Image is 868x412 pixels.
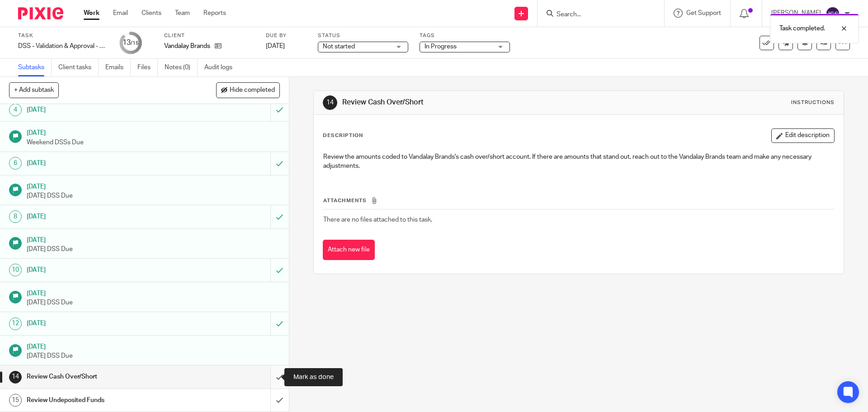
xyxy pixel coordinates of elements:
[18,42,108,51] div: DSS - Validation & Approval - week 39
[131,41,139,46] small: /15
[18,42,108,51] div: DSS - Validation &amp; Approval - week 39
[137,59,158,76] a: Files
[318,32,408,39] label: Status
[9,317,22,330] div: 12
[9,157,22,170] div: 6
[9,104,22,116] div: 4
[27,245,280,254] p: [DATE] DSS Due
[27,370,183,384] h1: Review Cash Over/Short
[27,210,183,223] h1: [DATE]
[779,24,825,33] p: Task completed.
[27,138,280,147] p: Weekend DSSs Due
[323,198,367,203] span: Attachments
[27,191,280,200] p: [DATE] DSS Due
[204,59,239,76] a: Audit logs
[142,9,161,18] a: Clients
[27,340,280,351] h1: [DATE]
[9,82,59,98] button: + Add subtask
[771,128,835,143] button: Edit description
[323,43,355,50] span: Not started
[123,38,139,48] div: 13
[9,210,22,223] div: 8
[323,217,432,223] span: There are no files attached to this task.
[58,59,99,76] a: Client tasks
[105,59,131,76] a: Emails
[266,32,307,39] label: Due by
[164,32,255,39] label: Client
[27,263,183,277] h1: [DATE]
[342,98,598,107] h1: Review Cash Over/Short
[27,317,183,330] h1: [DATE]
[84,9,99,18] a: Work
[27,180,280,191] h1: [DATE]
[175,9,190,18] a: Team
[9,394,22,407] div: 15
[164,42,210,51] p: Vandalay Brands
[9,264,22,276] div: 10
[9,371,22,384] div: 14
[113,9,128,18] a: Email
[18,7,63,19] img: Pixie
[323,132,363,139] p: Description
[266,43,285,49] span: [DATE]
[27,393,183,407] h1: Review Undeposited Funds
[27,287,280,298] h1: [DATE]
[230,87,275,94] span: Hide completed
[791,99,835,106] div: Instructions
[27,298,280,307] p: [DATE] DSS Due
[420,32,510,39] label: Tags
[323,240,375,260] button: Attach new file
[18,59,52,76] a: Subtasks
[165,59,198,76] a: Notes (0)
[203,9,226,18] a: Reports
[425,43,457,50] span: In Progress
[323,95,337,110] div: 14
[27,351,280,360] p: [DATE] DSS Due
[27,233,280,245] h1: [DATE]
[323,152,834,171] p: Review the amounts coded to Vandalay Brands's cash over/short account. If there are amounts that ...
[27,126,280,137] h1: [DATE]
[27,103,183,117] h1: [DATE]
[18,32,108,39] label: Task
[216,82,280,98] button: Hide completed
[826,6,840,21] img: svg%3E
[27,156,183,170] h1: [DATE]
